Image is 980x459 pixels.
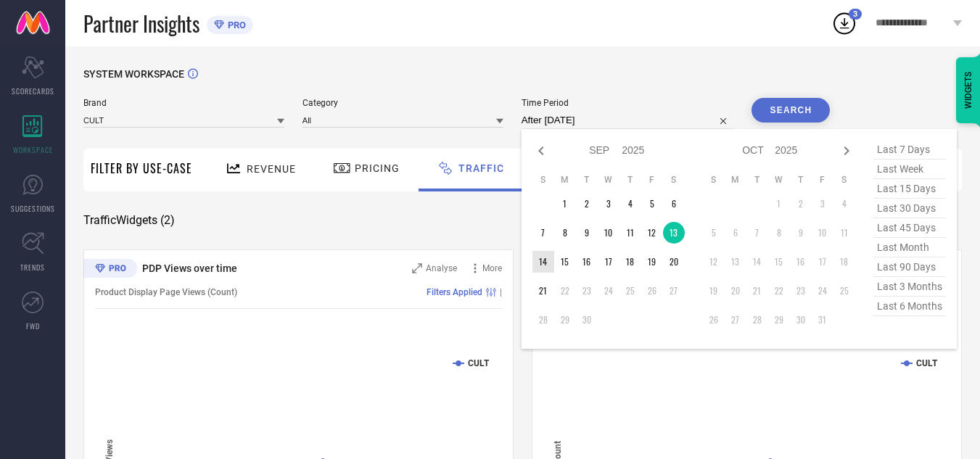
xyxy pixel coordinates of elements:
span: Product Display Page Views (Count) [95,287,237,297]
th: Friday [812,174,833,186]
td: Tue Sep 09 2025 [576,222,598,244]
td: Mon Oct 06 2025 [725,222,746,244]
div: Premium [83,259,137,281]
span: last 30 days [873,199,946,218]
span: last 7 days [873,140,946,160]
td: Tue Sep 23 2025 [576,280,598,302]
td: Wed Oct 08 2025 [768,222,790,244]
span: Filter By Use-Case [91,160,192,177]
td: Sun Sep 14 2025 [532,251,554,273]
th: Monday [725,174,746,186]
span: last 15 days [873,179,946,199]
th: Wednesday [598,174,619,186]
th: Tuesday [576,174,598,186]
span: SYSTEM WORKSPACE [83,68,184,80]
td: Wed Sep 03 2025 [598,193,619,215]
span: PRO [224,20,246,30]
span: last 6 months [873,297,946,316]
span: Analyse [426,263,457,273]
td: Fri Oct 03 2025 [812,193,833,215]
div: Next month [838,142,855,160]
td: Wed Oct 01 2025 [768,193,790,215]
th: Saturday [663,174,685,186]
span: | [500,287,502,297]
svg: Zoom [412,263,422,273]
div: Previous month [532,142,550,160]
span: Category [302,98,503,108]
td: Mon Sep 15 2025 [554,251,576,273]
td: Mon Sep 08 2025 [554,222,576,244]
div: Open download list [831,10,857,36]
td: Thu Sep 04 2025 [619,193,641,215]
span: PDP Views over time [142,262,237,274]
td: Tue Oct 07 2025 [746,222,768,244]
td: Thu Oct 16 2025 [790,251,812,273]
span: Traffic Widgets ( 2 ) [83,213,175,228]
td: Fri Sep 05 2025 [641,193,663,215]
th: Monday [554,174,576,186]
span: Brand [83,98,284,108]
span: SUGGESTIONS [11,203,55,214]
td: Sat Sep 06 2025 [663,193,685,215]
span: More [482,263,502,273]
span: Revenue [247,163,296,175]
th: Wednesday [768,174,790,186]
td: Wed Oct 29 2025 [768,309,790,331]
td: Wed Oct 15 2025 [768,251,790,273]
td: Thu Sep 11 2025 [619,222,641,244]
th: Saturday [833,174,855,186]
td: Mon Oct 20 2025 [725,280,746,302]
td: Sun Oct 05 2025 [703,222,725,244]
button: Search [752,98,830,123]
span: last week [873,160,946,179]
td: Fri Oct 17 2025 [812,251,833,273]
td: Sun Sep 28 2025 [532,309,554,331]
span: last 45 days [873,218,946,238]
td: Sun Oct 19 2025 [703,280,725,302]
td: Thu Sep 18 2025 [619,251,641,273]
td: Tue Sep 16 2025 [576,251,598,273]
td: Fri Oct 24 2025 [812,280,833,302]
td: Sun Oct 26 2025 [703,309,725,331]
span: FWD [26,321,40,331]
span: last 3 months [873,277,946,297]
input: Select time period [522,112,734,129]
td: Wed Sep 24 2025 [598,280,619,302]
td: Tue Sep 30 2025 [576,309,598,331]
td: Mon Oct 27 2025 [725,309,746,331]
td: Mon Oct 13 2025 [725,251,746,273]
td: Thu Oct 30 2025 [790,309,812,331]
td: Fri Oct 31 2025 [812,309,833,331]
td: Sat Sep 13 2025 [663,222,685,244]
td: Sat Oct 25 2025 [833,280,855,302]
span: Filters Applied [427,287,482,297]
span: Time Period [522,98,734,108]
td: Fri Sep 12 2025 [641,222,663,244]
td: Sun Sep 07 2025 [532,222,554,244]
td: Sat Sep 20 2025 [663,251,685,273]
th: Tuesday [746,174,768,186]
td: Tue Oct 28 2025 [746,309,768,331]
td: Tue Sep 02 2025 [576,193,598,215]
th: Friday [641,174,663,186]
th: Sunday [703,174,725,186]
td: Fri Sep 19 2025 [641,251,663,273]
span: SCORECARDS [12,86,54,96]
td: Mon Sep 01 2025 [554,193,576,215]
td: Thu Oct 09 2025 [790,222,812,244]
td: Tue Oct 21 2025 [746,280,768,302]
td: Sat Oct 04 2025 [833,193,855,215]
span: WORKSPACE [13,144,53,155]
td: Thu Oct 23 2025 [790,280,812,302]
td: Thu Sep 25 2025 [619,280,641,302]
span: last 90 days [873,257,946,277]
td: Sun Sep 21 2025 [532,280,554,302]
td: Sat Sep 27 2025 [663,280,685,302]
span: Partner Insights [83,9,199,38]
td: Fri Sep 26 2025 [641,280,663,302]
th: Thursday [619,174,641,186]
span: last month [873,238,946,257]
td: Sat Oct 18 2025 [833,251,855,273]
th: Sunday [532,174,554,186]
td: Wed Sep 10 2025 [598,222,619,244]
